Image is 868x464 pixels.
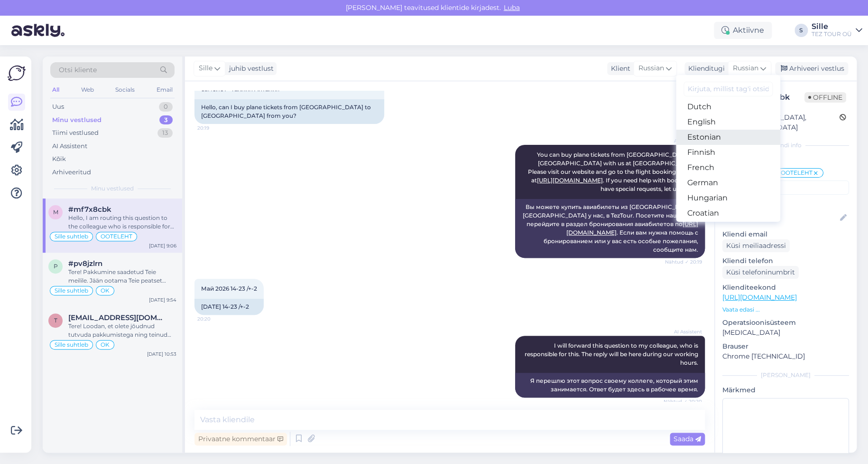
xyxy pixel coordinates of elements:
span: Saada [674,435,701,443]
div: Email [155,84,175,96]
div: juhib vestlust [225,64,274,74]
p: Vaata edasi ... [722,305,849,314]
div: Вы можете купить авиабилеты из [GEOGRAPHIC_DATA] в [GEOGRAPHIC_DATA] у нас, в TezTour. Посетите н... [515,199,705,258]
div: AI Assistent [52,142,87,151]
a: French [676,160,780,175]
div: Uus [52,102,64,112]
span: OK [101,342,110,348]
span: OOTELEHT [781,170,813,176]
input: Lisa tag [722,180,849,195]
span: #pv8jzlrn [68,259,102,268]
span: Nähtud ✓ 20:20 [664,398,702,405]
div: Arhiveeri vestlus [775,62,848,75]
div: Socials [113,84,137,96]
span: #mf7x8cbk [68,205,111,214]
div: Arhiveeritud [52,168,91,177]
p: Operatsioonisüsteem [722,318,849,328]
div: Tiimi vestlused [52,128,99,138]
span: AI Assistent [666,137,702,144]
span: Offline [804,92,846,103]
span: Sille suhtleb [55,342,88,348]
div: Web [79,84,96,96]
a: English [676,114,780,130]
span: OOTELEHT [101,234,132,239]
div: 3 [159,115,173,125]
a: Croatian [676,206,780,221]
div: [PERSON_NAME] [722,371,849,379]
span: 20:19 [197,124,233,132]
div: [DATE] 14-23 /+-2 [194,299,264,315]
input: Kirjuta, millist tag'i otsid [683,82,773,96]
div: S [794,24,808,37]
div: Hello, I am routing this question to the colleague who is responsible for this topic. The reply m... [68,214,176,231]
a: [URL][DOMAIN_NAME] [722,293,797,302]
div: Küsi telefoninumbrit [722,266,799,279]
span: Sille suhtleb [55,288,88,294]
span: Luba [501,3,523,12]
a: Dutch [676,99,780,114]
div: Privaatne kommentaar [194,433,287,445]
div: 13 [157,128,173,138]
div: Klient [607,64,630,74]
div: [DATE] 10:53 [147,350,176,358]
span: Sille suhtleb [55,234,88,239]
a: Hungarian [676,190,780,206]
input: Lisa nimi [723,213,838,223]
div: Kliendi info [722,141,849,150]
span: You can buy plane tickets from [GEOGRAPHIC_DATA] to [GEOGRAPHIC_DATA] with us at [GEOGRAPHIC_DATA... [528,151,700,192]
div: Kõik [52,154,66,164]
div: Tere! Pakkumine saadetud Teie meilile. Jään ootama Teie peatset vastust ja andmeid broneerimiseks... [68,268,176,285]
span: Minu vestlused [91,184,134,193]
span: p [54,263,58,270]
div: All [50,84,61,96]
span: Russian [638,63,664,74]
p: Kliendi telefon [722,256,849,266]
div: Klienditugi [684,64,725,74]
span: AI Assistent [666,328,702,335]
p: Kliendi email [722,229,849,239]
div: Я перешлю этот вопрос своему коллеге, который этим занимается. Ответ будет здесь в рабочее время. [515,373,705,398]
div: Minu vestlused [52,115,102,125]
div: Aktiivne [714,22,772,39]
div: Sille [812,23,852,30]
div: Tere! Loodan, et olete jõudnud tutvuda pakkumistega ning teinud valiku. Ootan väga Teie vastust:) [68,322,176,339]
span: m [53,208,58,216]
p: [MEDICAL_DATA] [722,328,849,338]
span: Otsi kliente [59,65,97,75]
a: Finnish [676,145,780,160]
span: tanel_prii@hotmail.com [68,313,167,322]
p: Klienditeekond [722,283,849,293]
div: TEZ TOUR OÜ [812,30,852,38]
span: Sille [199,63,212,74]
p: Chrome [TECHNICAL_ID] [722,351,849,361]
span: I will forward this question to my colleague, who is responsible for this. The reply will be here... [525,342,700,366]
span: t [54,317,57,324]
span: 20:20 [197,315,233,322]
div: 0 [159,102,173,112]
p: Kliendi tag'id [722,155,849,165]
a: Estonian [676,130,780,145]
span: OK [101,288,110,294]
a: German [676,175,780,190]
div: [DATE] 9:06 [149,242,176,249]
div: [GEOGRAPHIC_DATA], [GEOGRAPHIC_DATA] [725,113,840,133]
p: Brauser [722,341,849,351]
div: Küsi meiliaadressi [722,239,790,252]
span: Nähtud ✓ 20:19 [665,258,702,265]
span: Май 2026 14-23 /+-2 [201,285,257,292]
div: Hello, can I buy plane tickets from [GEOGRAPHIC_DATA] to [GEOGRAPHIC_DATA] from you? [194,99,384,124]
p: Kliendi nimi [722,199,849,208]
img: Askly Logo [8,64,26,82]
p: Märkmed [722,385,849,395]
span: Russian [733,63,758,74]
a: [URL][DOMAIN_NAME] [537,177,603,184]
div: [DATE] 9:54 [149,296,176,303]
a: SilleTEZ TOUR OÜ [812,23,862,38]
